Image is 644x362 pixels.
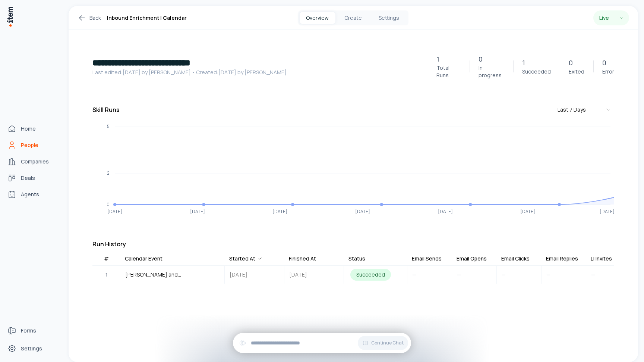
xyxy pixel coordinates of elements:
span: — [502,271,506,278]
div: Continue Chat [233,333,411,353]
p: Last edited: [DATE] by [PERSON_NAME] ・Created: [DATE] by [PERSON_NAME] [92,69,427,76]
button: Continue Chat [358,336,408,350]
p: 0 [569,57,573,68]
a: Back [78,13,101,22]
a: Deals [4,171,61,185]
tspan: [DATE] [107,208,122,215]
button: Overview [300,12,335,24]
a: Companies [4,154,61,169]
div: Email Clicks [501,255,530,262]
span: Agents [21,191,39,198]
p: 1 [436,54,439,64]
h3: Run History [92,240,614,249]
p: Error [602,68,614,75]
span: Forms [21,327,36,334]
img: Item Brain Logo [6,6,13,27]
tspan: [DATE] [438,208,453,215]
div: Started At [229,255,263,262]
tspan: [DATE] [355,208,370,215]
p: 0 [602,57,606,68]
tspan: [DATE] [520,208,535,215]
span: Companies [21,158,49,165]
tspan: [DATE] [190,208,205,215]
button: Create [335,12,371,24]
p: Total Runs [436,64,461,79]
button: Settings [371,12,407,24]
div: Succeeded [350,269,391,281]
span: Continue Chat [371,340,404,346]
tspan: [DATE] [272,208,287,215]
p: Succeeded [522,68,551,75]
span: Deals [21,174,35,182]
a: Forms [4,323,61,338]
a: Agents [4,187,61,202]
button: Last 7 Days [555,103,614,116]
span: Settings [21,345,42,352]
div: Email Opens [457,255,487,262]
a: Home [4,121,61,136]
tspan: 2 [107,170,110,176]
span: — [412,271,416,278]
a: Settings [4,341,61,356]
div: Calendar Event [125,255,162,262]
div: Email Replies [546,255,578,262]
p: 0 [479,54,483,64]
tspan: 0 [107,201,110,207]
h1: Inbound Enrichment | Calendar [107,13,187,22]
div: Status [348,255,365,262]
p: Exited [569,68,584,75]
span: — [457,271,461,278]
h3: Skill Runs [92,105,120,114]
tspan: [DATE] [600,208,615,215]
span: Home [21,125,36,132]
div: # [104,255,109,262]
span: [PERSON_NAME] and [PERSON_NAME] [125,271,220,279]
span: — [546,271,550,278]
span: 1 [105,271,108,279]
span: People [21,141,38,149]
tspan: 5 [107,123,110,129]
p: 1 [522,57,525,68]
p: In progress [479,64,504,79]
div: Finished At [289,255,316,262]
div: Email Sends [412,255,442,262]
span: — [591,271,595,278]
div: LI Invites [591,255,612,262]
a: People [4,138,61,153]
